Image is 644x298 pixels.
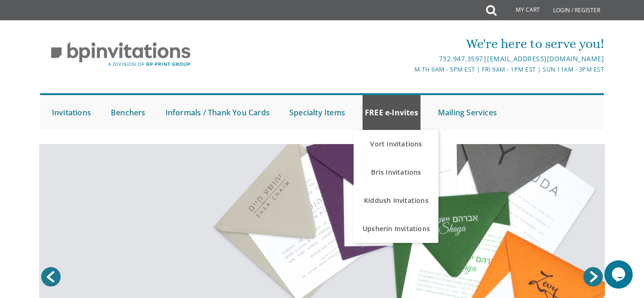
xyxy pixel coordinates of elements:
a: Invitations [50,95,93,130]
div: We're here to serve you! [229,34,604,53]
a: Benchers [108,95,148,130]
img: BP Invitation Loft [40,35,202,74]
a: Upsherin Invitations [354,215,438,243]
a: Kiddush Invitations [354,186,438,215]
iframe: chat widget [604,260,635,289]
a: Next [581,265,605,289]
a: Prev [39,265,63,289]
a: FREE e-Invites [363,95,421,130]
a: Mailing Services [436,95,499,130]
div: M-Th 9am - 5pm EST | Fri 9am - 1pm EST | Sun 11am - 3pm EST [229,64,604,74]
a: 732.947.3597 [439,54,483,63]
a: Specialty Items [287,95,347,130]
a: My Cart [495,1,546,20]
div: | [229,53,604,64]
a: [EMAIL_ADDRESS][DOMAIN_NAME] [487,54,604,63]
a: Informals / Thank You Cards [163,95,272,130]
a: Bris Invitations [354,158,438,186]
a: Vort Invitations [354,130,438,158]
